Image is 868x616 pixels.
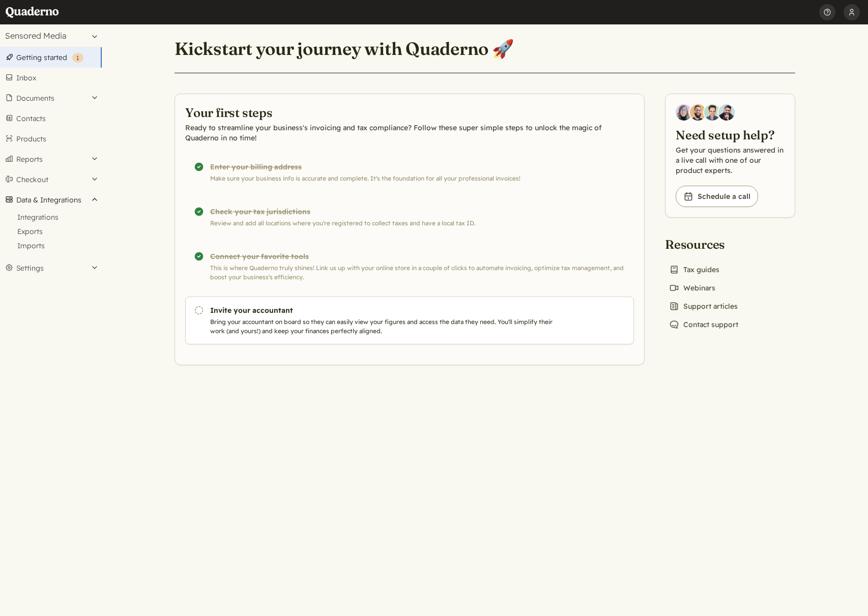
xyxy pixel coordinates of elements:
[676,186,758,207] a: Schedule a call
[704,104,720,121] img: Ivo Oltmans, Business Developer at Quaderno
[665,236,742,252] h2: Resources
[676,127,785,143] h2: Need setup help?
[185,297,634,344] a: Invite your accountant Bring your accountant on board so they can easily view your figures and ac...
[185,123,634,143] p: Ready to streamline your business's invoicing and tax compliance? Follow these super simple steps...
[665,299,742,313] a: Support articles
[665,317,742,332] a: Contact support
[665,281,719,295] a: Webinars
[210,305,557,315] h3: Invite your accountant
[210,317,557,336] p: Bring your accountant on board so they can easily view your figures and access the data they need...
[690,104,706,121] img: Jairo Fumero, Account Executive at Quaderno
[665,262,724,277] a: Tax guides
[676,104,692,121] img: Diana Carrasco, Account Executive at Quaderno
[185,104,634,121] h2: Your first steps
[718,104,735,121] img: Javier Rubio, DevRel at Quaderno
[676,145,785,175] p: Get your questions answered in a live call with one of our product experts.
[76,54,79,62] span: 1
[175,38,514,60] h1: Kickstart your journey with Quaderno 🚀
